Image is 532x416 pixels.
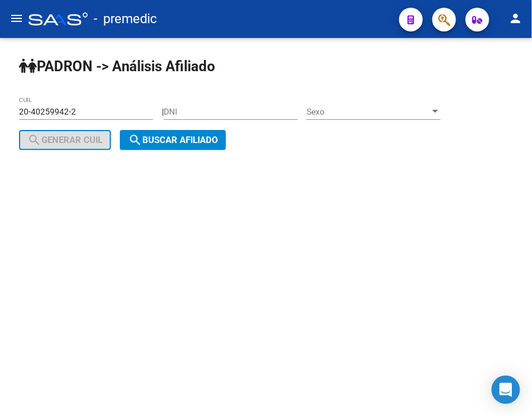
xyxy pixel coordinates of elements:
[508,11,523,26] mat-icon: person
[19,58,215,75] strong: PADRON -> Análisis Afiliado
[120,130,226,150] button: Buscar afiliado
[27,133,42,147] mat-icon: search
[94,6,157,32] span: - premedic
[19,107,450,145] div: |
[128,135,218,145] span: Buscar afiliado
[9,11,24,26] mat-icon: menu
[27,135,103,145] span: Generar CUIL
[128,133,142,147] mat-icon: search
[492,376,520,404] div: Open Intercom Messenger
[307,107,430,117] span: Sexo
[19,130,111,150] button: Generar CUIL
